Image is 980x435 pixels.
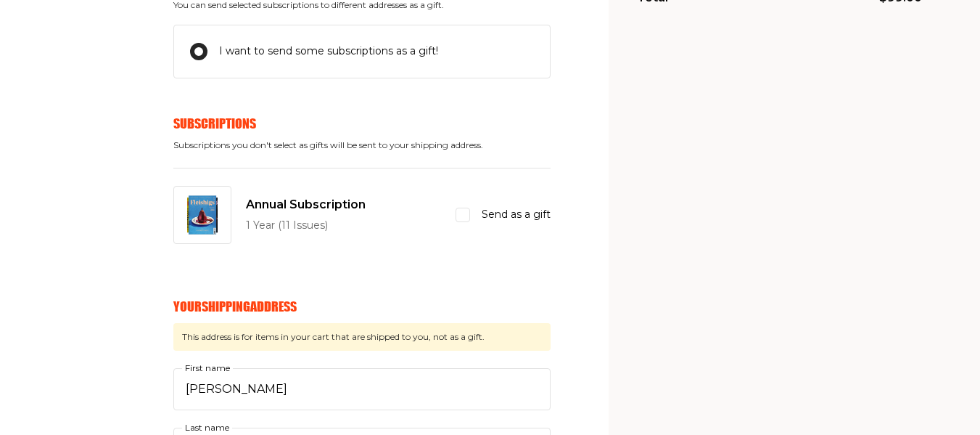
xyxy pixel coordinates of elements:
[173,140,551,150] span: Subscriptions you don't select as gifts will be sent to your shipping address.
[173,368,551,410] input: First name
[190,43,207,60] input: I want to send some subscriptions as a gift!
[246,195,366,214] span: Annual Subscription
[246,217,366,235] p: 1 Year (11 Issues)
[173,115,551,131] h6: Subscriptions
[219,43,438,60] span: I want to send some subscriptions as a gift!
[187,195,218,235] img: Annual Subscription Image
[173,298,551,314] h6: Your Shipping Address
[456,208,470,222] input: Send as a gift
[182,360,233,376] label: First name
[482,206,551,224] span: Send as a gift
[173,323,551,351] span: This address is for items in your cart that are shipped to you, not as a gift.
